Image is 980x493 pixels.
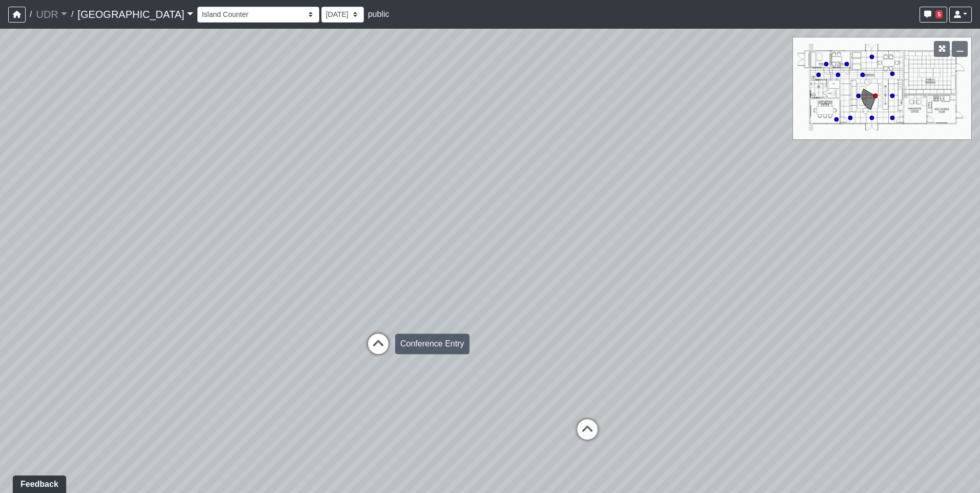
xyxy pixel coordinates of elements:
div: Conference Entry [395,334,469,354]
button: 5 [920,7,947,23]
a: [GEOGRAPHIC_DATA] [77,4,193,25]
a: UDR [36,4,67,25]
span: 5 [935,10,943,18]
span: / [26,4,36,25]
span: / [67,4,77,25]
iframe: Ybug feedback widget [8,473,68,493]
span: public [368,10,390,18]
